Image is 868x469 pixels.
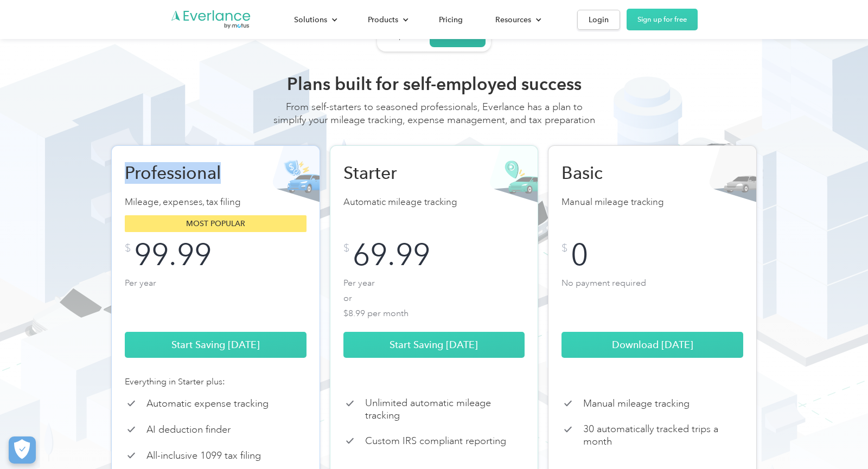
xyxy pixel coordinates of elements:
[187,98,258,120] input: Submit
[561,243,567,254] div: $
[125,332,307,358] a: Start Saving [DATE]
[125,275,307,319] p: Per year
[125,215,307,232] div: Most popular
[561,275,743,319] p: No payment required
[146,449,261,462] p: All-inclusive 1099 tax filing
[495,13,531,27] div: Resources
[353,243,430,267] div: 69.99
[561,162,675,184] h2: Basic
[627,9,698,30] a: Sign up for free
[365,435,506,447] p: Custom IRS compliant reporting
[187,143,258,165] input: Submit
[577,10,620,30] a: Login
[294,13,327,27] div: Solutions
[170,9,252,30] a: Go to homepage
[271,73,597,95] h2: Plans built for self-employed success
[365,397,525,421] p: Unlimited automatic mileage tracking
[561,195,743,210] p: Manual mileage tracking
[9,436,36,464] button: Cookies Settings
[561,332,743,358] a: Download [DATE]
[428,10,474,29] a: Pricing
[343,275,525,319] p: Per year or $8.99 per month
[125,195,307,210] p: Mileage, expenses, tax filing
[439,13,463,27] div: Pricing
[343,243,349,254] div: $
[134,243,212,267] div: 99.99
[368,13,398,27] div: Products
[571,243,588,267] div: 0
[343,195,525,210] p: Automatic mileage tracking
[357,10,417,29] div: Products
[125,162,239,184] h2: Professional
[583,397,690,410] p: Manual mileage tracking
[589,13,609,27] div: Login
[283,10,346,29] div: Solutions
[125,243,131,254] div: $
[125,375,307,388] div: Everything in Starter plus:
[343,332,525,358] a: Start Saving [DATE]
[146,423,231,436] p: AI deduction finder
[146,397,269,410] p: Automatic expense tracking
[484,10,550,29] div: Resources
[343,162,457,184] h2: Starter
[583,423,743,447] p: 30 automatically tracked trips a month
[271,100,597,137] div: From self-starters to seasoned professionals, Everlance has a plan to simplify your mileage track...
